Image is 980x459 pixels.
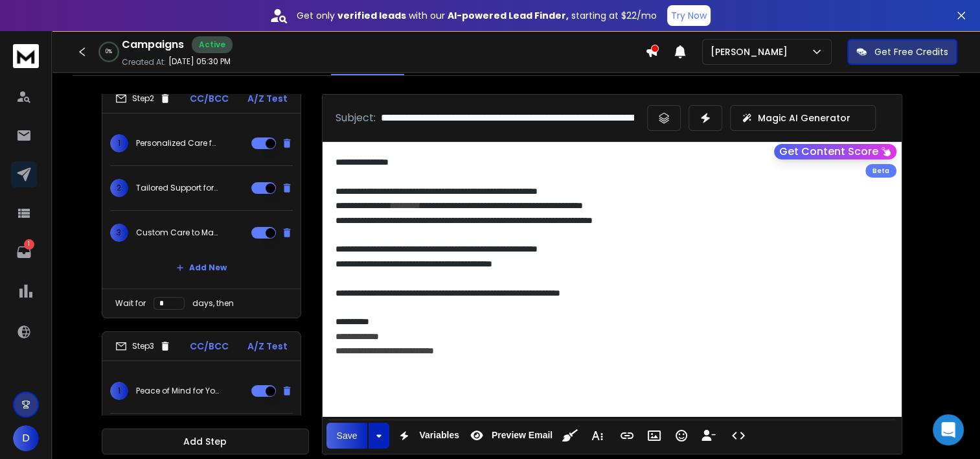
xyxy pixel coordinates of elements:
div: Beta [865,164,896,178]
button: Insert Image (Ctrl+P) [642,423,667,449]
p: Get Free Credits [874,45,948,58]
p: [PERSON_NAME] [711,45,793,58]
button: Emoticons [669,423,694,449]
span: 3 [110,224,128,242]
button: Preview Email [464,423,555,449]
button: Magic AI Generator [730,105,876,131]
a: 1 [11,239,37,265]
button: Get Content Score [774,144,896,159]
button: Add Step [102,429,309,454]
strong: AI-powered Lead Finder, [448,9,569,22]
p: Get only with our starting at $22/mo [297,9,657,22]
div: Open Intercom Messenger [933,414,964,445]
p: A/Z Test [247,340,288,353]
p: A/Z Test [247,92,288,105]
button: D [13,425,39,451]
p: Wait for [115,298,146,309]
button: Get Free Credits [847,39,957,65]
li: Step2CC/BCCA/Z Test1Personalized Care for Your Loved One – Angels My Way2Tailored Support for The... [102,84,301,318]
p: Peace of Mind for Your Family – Angels My Way [136,386,219,396]
button: Code View [726,423,751,449]
p: Try Now [671,9,707,22]
button: Clean HTML [558,423,582,449]
div: Step 3 [115,340,171,352]
p: CC/BCC [190,92,229,105]
p: Subject: [336,110,376,126]
p: Personalized Care for Your Loved One – Angels My Way [136,138,219,148]
p: CC/BCC [190,340,229,353]
span: Preview Email [489,430,555,441]
span: 1 [110,382,128,400]
p: 1 [24,239,34,250]
p: days, then [192,298,234,309]
span: 1 [110,134,128,152]
div: Active [192,36,233,53]
button: Insert Link (Ctrl+K) [615,423,639,449]
button: Try Now [667,5,711,26]
span: Variables [416,430,462,441]
h1: Campaigns [122,37,184,53]
div: Step 2 [115,93,171,104]
p: Custom Care to Make Their Days Easier – Angels My Way [136,228,219,238]
button: Variables [392,423,462,449]
span: 2 [110,179,128,197]
img: logo [13,44,39,68]
button: Add New [166,255,237,281]
p: Tailored Support for Their Daily Needs – Let Us Help [136,183,219,193]
p: Magic AI Generator [758,112,850,124]
button: Insert Unsubscribe Link [696,423,721,449]
button: Save [326,423,368,449]
strong: verified leads [337,9,406,22]
p: [DATE] 05:30 PM [168,56,231,67]
p: 0 % [106,48,112,56]
p: Created At: [122,57,166,67]
button: More Text [585,423,610,449]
